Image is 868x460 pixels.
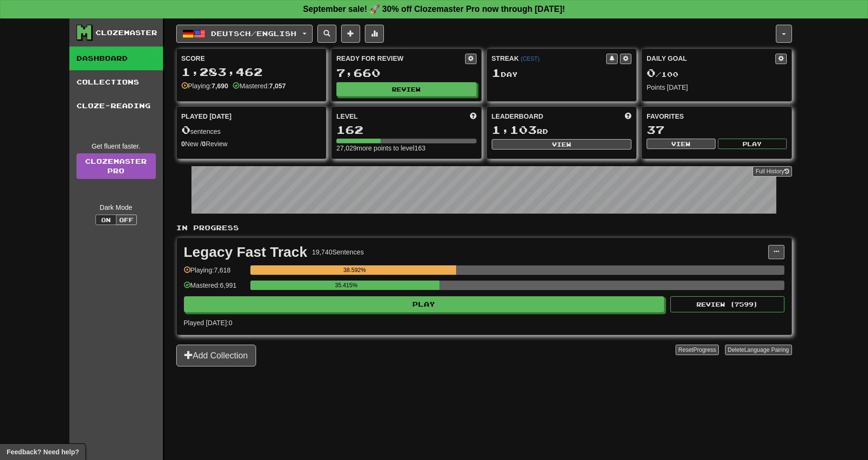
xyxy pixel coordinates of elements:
[76,153,156,179] a: ClozemasterPro
[303,4,565,14] strong: September sale! 🚀 30% off Clozemaster Pro now through [DATE]!
[492,66,501,79] span: 1
[184,319,232,327] span: Played [DATE]: 0
[69,94,163,118] a: Cloze-Reading
[211,29,296,38] span: Deutsch / English
[233,81,286,91] div: Mastered:
[470,112,477,121] span: Score more points to level up
[647,70,678,78] span: / 100
[312,247,364,257] div: 19,740 Sentences
[492,123,537,136] span: 1,103
[336,67,477,79] div: 7,660
[647,83,787,92] div: Points [DATE]
[69,47,163,70] a: Dashboard
[647,124,787,136] div: 37
[647,54,775,64] div: Daily Goal
[521,56,540,62] a: (CEST)
[184,296,665,312] button: Play
[365,25,384,43] button: More stats
[317,25,336,43] button: Search sentences
[718,139,787,149] button: Play
[753,166,792,177] button: Full History
[69,70,163,94] a: Collections
[7,447,79,457] span: Open feedback widget
[625,112,631,121] span: This week in points, UTC
[647,139,715,149] button: View
[211,82,228,90] strong: 7,690
[76,141,156,151] div: Get fluent faster.
[744,347,789,353] span: Language Pairing
[492,139,632,150] button: View
[336,112,358,121] span: Level
[492,54,607,63] div: Streak
[341,25,360,43] button: Add sentence to collection
[181,139,322,149] div: New / Review
[184,245,307,259] div: Legacy Fast Track
[181,124,322,136] div: sentences
[95,215,116,225] button: On
[253,265,457,275] div: 38.592%
[693,347,716,353] span: Progress
[336,54,465,63] div: Ready for Review
[181,66,322,78] div: 1,283,462
[181,123,191,136] span: 0
[647,112,787,121] div: Favorites
[181,112,232,121] span: Played [DATE]
[670,296,784,312] button: Review (7599)
[492,112,544,121] span: Leaderboard
[725,345,792,355] button: DeleteLanguage Pairing
[492,124,632,136] div: rd
[181,140,185,148] strong: 0
[95,28,157,38] div: Clozemaster
[336,82,477,96] button: Review
[647,66,656,79] span: 0
[253,281,439,290] div: 35.415%
[269,82,286,90] strong: 7,057
[181,54,322,63] div: Score
[181,81,229,91] div: Playing:
[184,281,246,296] div: Mastered: 6,991
[76,203,156,212] div: Dark Mode
[176,345,256,366] button: Add Collection
[336,143,477,153] div: 27,029 more points to level 163
[336,124,477,136] div: 162
[176,223,792,233] p: In Progress
[202,140,206,148] strong: 0
[176,25,313,43] button: Deutsch/English
[492,67,632,79] div: Day
[184,265,246,281] div: Playing: 7,618
[676,345,719,355] button: ResetProgress
[116,215,137,225] button: Off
